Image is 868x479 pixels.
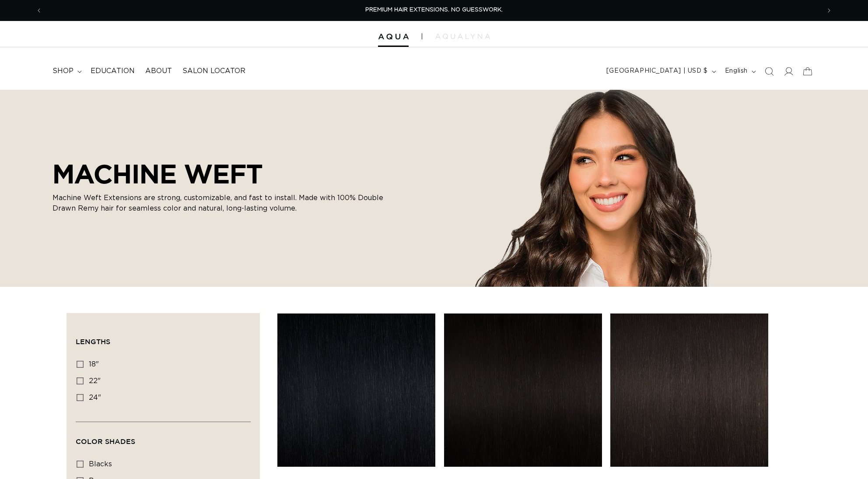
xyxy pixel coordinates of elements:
span: Lengths [76,338,110,345]
span: 22" [89,377,101,384]
span: English [725,67,748,76]
span: PREMIUM HAIR EXTENSIONS. NO GUESSWORK. [365,7,503,13]
span: Salon Locator [182,67,245,76]
img: Aqua Hair Extensions [378,34,409,40]
summary: Lengths (0 selected) [76,322,251,354]
span: Color Shades [76,437,135,445]
h2: MACHINE WEFT [52,158,385,189]
summary: Search [759,62,779,81]
span: shop [52,67,73,76]
span: About [145,67,172,76]
a: Salon Locator [177,61,251,81]
span: [GEOGRAPHIC_DATA] | USD $ [606,67,708,76]
span: Education [91,67,135,76]
span: blacks [89,461,112,468]
a: About [140,61,177,81]
a: Education [85,61,140,81]
summary: shop [47,61,85,81]
img: aqualyna.com [435,34,490,39]
span: 18" [89,361,99,368]
button: Previous announcement [29,2,49,19]
button: Next announcement [819,2,839,19]
summary: Color Shades (0 selected) [76,422,251,454]
button: English [720,63,759,80]
button: [GEOGRAPHIC_DATA] | USD $ [601,63,720,80]
span: 24" [89,394,101,401]
p: Machine Weft Extensions are strong, customizable, and fast to install. Made with 100% Double Draw... [52,193,385,214]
